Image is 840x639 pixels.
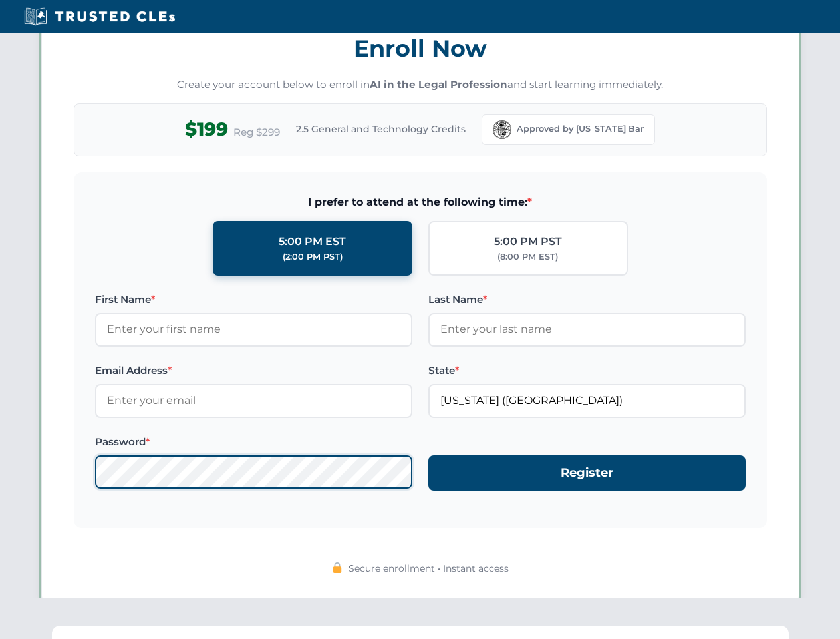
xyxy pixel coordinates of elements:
[279,233,346,250] div: 5:00 PM EST
[95,313,412,346] input: Enter your first name
[493,120,511,139] img: Florida Bar
[428,384,746,417] input: Florida (FL)
[95,434,412,450] label: Password
[74,77,767,93] p: Create your account below to enroll in and start learning immediately.
[95,384,412,417] input: Enter your email
[370,78,507,91] strong: AI in the Legal Profession
[296,122,466,136] span: 2.5 General and Technology Credits
[332,562,343,573] img: 🔒
[349,561,509,576] span: Secure enrollment • Instant access
[428,292,746,308] label: Last Name
[74,27,767,69] h3: Enroll Now
[428,363,746,379] label: State
[428,313,746,346] input: Enter your last name
[233,124,280,140] span: Reg $299
[95,292,412,308] label: First Name
[497,250,558,264] div: (8:00 PM EST)
[95,363,412,379] label: Email Address
[283,250,343,264] div: (2:00 PM PST)
[494,233,562,250] div: 5:00 PM PST
[20,7,179,27] img: Trusted CLEs
[517,122,644,136] span: Approved by [US_STATE] Bar
[428,455,746,491] button: Register
[95,194,746,211] span: I prefer to attend at the following time:
[185,114,228,144] span: $199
